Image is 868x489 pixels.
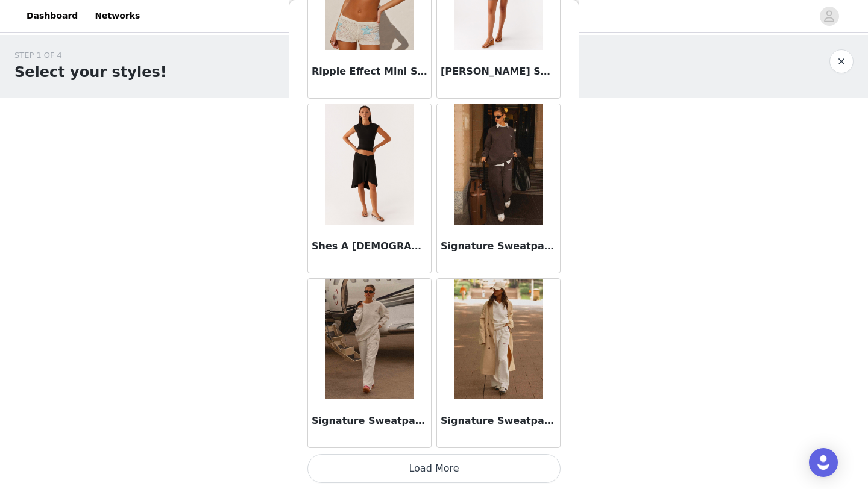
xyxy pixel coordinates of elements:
[312,414,427,428] h3: Signature Sweatpants - Grey
[325,104,413,225] img: Shes A Lady Midi Skirt - Black
[809,448,838,477] div: Open Intercom Messenger
[454,279,542,399] img: Signature Sweatpants - Ivory
[441,239,556,254] h3: Signature Sweatpants - Charcoal
[325,279,413,399] img: Signature Sweatpants - Grey
[823,7,835,26] div: avatar
[19,2,85,30] a: Dashboard
[312,239,427,254] h3: Shes A [DEMOGRAPHIC_DATA] Midi Skirt - Black
[312,64,427,79] h3: Ripple Effect Mini Shorts - Ivory
[454,104,542,225] img: Signature Sweatpants - Charcoal
[14,49,167,61] div: STEP 1 OF 4
[441,64,556,79] h3: [PERSON_NAME] Shorts - Blue
[307,454,561,483] button: Load More
[87,2,147,30] a: Networks
[441,414,556,428] h3: Signature Sweatpants - Ivory
[14,61,167,83] h1: Select your styles!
